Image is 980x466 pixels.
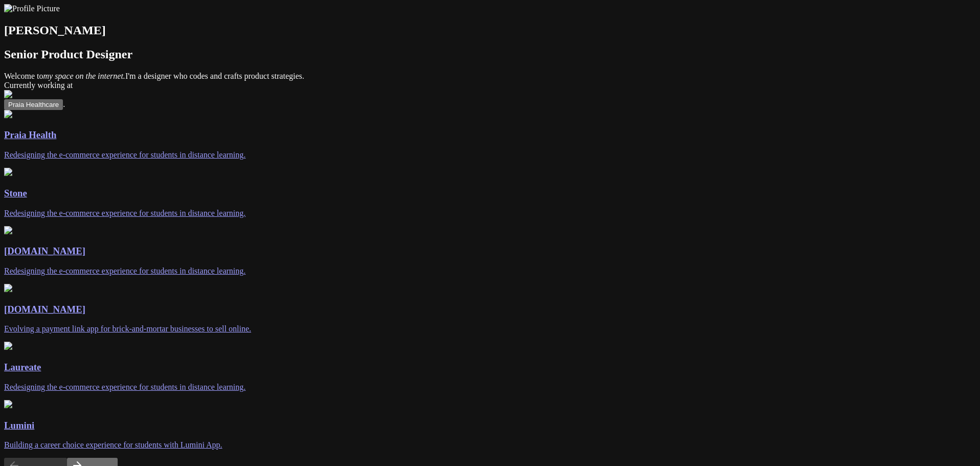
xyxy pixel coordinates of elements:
[4,100,63,108] a: Praia Healthcare
[4,48,976,61] h2: Senior Product Designer
[4,267,976,276] p: Redesigning the e-commerce experience for students in distance learning.
[4,168,976,217] a: StoneRedesigning the e-commerce experience for students in distance learning.
[4,383,976,392] p: Redesigning the e-commerce experience for students in distance learning.
[4,284,12,292] img: linkme_home.png
[4,168,12,176] img: Laureate-Home-p-1080.png
[4,440,976,450] p: Building a career choice experience for students with Lumini App.
[4,342,976,391] a: LaureateRedesigning the e-commerce experience for students in distance learning.
[4,324,976,334] p: Evolving a payment link app for brick-and-mortar businesses to sell online.
[4,90,57,99] img: hidden image
[4,209,976,218] p: Redesigning the e-commerce experience for students in distance learning.
[4,284,976,334] a: [DOMAIN_NAME]Evolving a payment link app for brick-and-mortar businesses to sell online.
[4,342,12,350] img: Laureate-Home-p-1080.png
[4,129,976,141] h3: Praia Health
[4,226,976,276] a: [DOMAIN_NAME]Redesigning the e-commerce experience for students in distance learning.
[4,400,976,450] a: LuminiBuilding a career choice experience for students with Lumini App.
[4,226,12,234] img: Laureate-Home-p-1080.png
[4,304,976,315] h3: [DOMAIN_NAME]
[4,420,976,431] h3: Lumini
[4,110,976,160] a: Praia HealthRedesigning the e-commerce experience for students in distance learning.
[43,72,125,80] em: my space on the internet.
[4,400,12,408] img: Thumbnail.png
[4,4,60,13] img: Profile Picture
[4,246,976,257] h3: [DOMAIN_NAME]
[4,188,976,199] h3: Stone
[4,150,976,160] p: Redesigning the e-commerce experience for students in distance learning.
[4,362,976,373] h3: Laureate
[4,24,976,37] h1: [PERSON_NAME]
[4,72,976,108] span: Welcome to I'm a designer who codes and crafts product strategies. Currently working at .
[4,99,63,110] button: Praia Healthcare
[4,110,12,118] img: Laureate-Home-p-1080.png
